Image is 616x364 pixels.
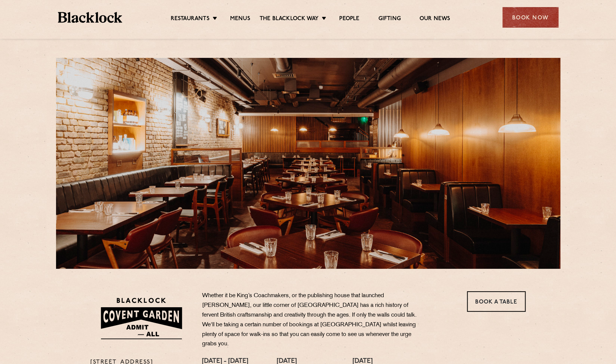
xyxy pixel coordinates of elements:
a: Book a Table [467,291,526,312]
a: People [339,15,359,24]
div: Book Now [502,7,558,28]
img: BL_Textured_Logo-footer-cropped.svg [58,12,123,23]
a: The Blacklock Way [260,15,319,24]
a: Our News [420,15,451,24]
a: Menus [230,15,250,24]
img: BLA_1470_CoventGarden_Website_Solid.svg [90,291,191,345]
a: Restaurants [171,15,210,24]
a: Gifting [378,15,400,24]
p: Whether it be King’s Coachmakers, or the publishing house that launched [PERSON_NAME], our little... [202,291,422,349]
